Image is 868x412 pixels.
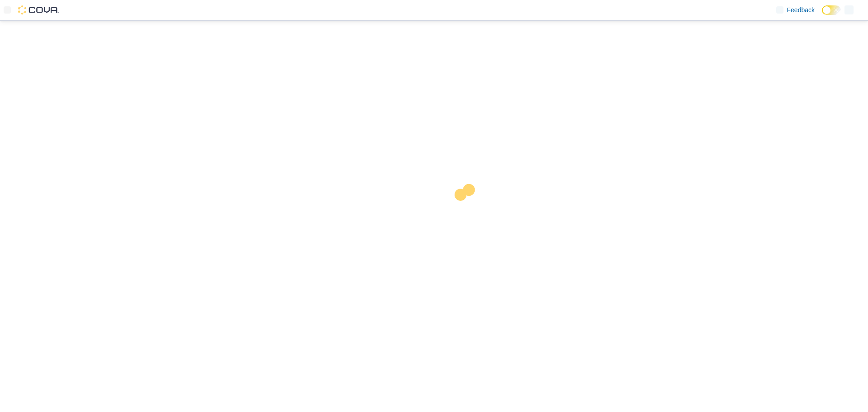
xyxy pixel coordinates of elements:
img: cova-loader [434,177,502,245]
img: Cova [18,5,59,14]
input: Dark Mode [822,5,841,15]
span: Feedback [787,5,815,14]
a: Feedback [773,1,818,19]
span: Dark Mode [822,15,822,15]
